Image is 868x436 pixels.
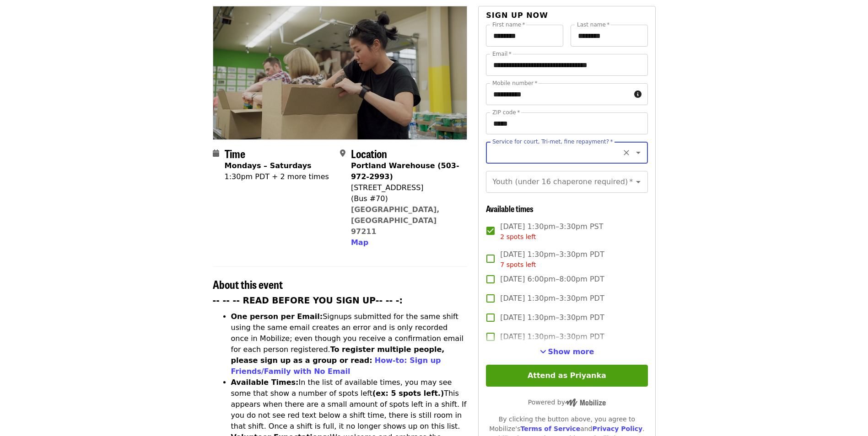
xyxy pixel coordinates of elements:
[492,139,613,144] label: Service for court, Tri-met, fine repayment?
[540,346,594,357] button: See more timeslots
[231,356,441,376] a: How-to: Sign up Friends/Family with No Email
[500,312,604,323] span: [DATE] 1:30pm–3:30pm PDT
[486,83,630,105] input: Mobile number
[213,6,467,139] img: Oct/Nov/Dec - Portland: Repack/Sort (age 8+) organized by Oregon Food Bank
[492,22,525,27] label: First name
[351,237,368,248] button: Map
[351,182,460,193] div: [STREET_ADDRESS]
[225,145,245,161] span: Time
[213,276,283,292] span: About this event
[500,261,536,268] span: 7 spots left
[486,202,534,214] span: Available times
[500,221,603,242] span: [DATE] 1:30pm–3:30pm PST
[486,365,647,387] button: Attend as Priyanka
[351,238,368,247] span: Map
[500,233,536,240] span: 2 spots left
[632,175,645,188] button: Open
[231,311,468,377] li: Signups submitted for the same shift using the same email creates an error and is only recorded o...
[372,389,444,398] strong: (ex: 5 spots left.)
[492,51,512,57] label: Email
[632,146,645,159] button: Open
[213,149,219,158] i: calendar icon
[500,274,604,285] span: [DATE] 6:00pm–8:00pm PDT
[213,296,403,305] strong: -- -- -- READ BEFORE YOU SIGN UP-- -- -:
[351,161,459,181] strong: Portland Warehouse (503-972-2993)
[351,145,387,161] span: Location
[351,193,460,204] div: (Bus #70)
[528,399,606,406] span: Powered by
[225,161,312,170] strong: Mondays – Saturdays
[577,22,609,27] label: Last name
[500,249,604,270] span: [DATE] 1:30pm–3:30pm PDT
[565,399,606,407] img: Powered by Mobilize
[592,425,642,432] a: Privacy Policy
[231,377,468,432] li: In the list of available times, you may see some that show a number of spots left This appears wh...
[492,80,537,86] label: Mobile number
[500,293,604,304] span: [DATE] 1:30pm–3:30pm PDT
[225,171,329,182] div: 1:30pm PDT + 2 more times
[486,54,647,76] input: Email
[634,90,642,99] i: circle-info icon
[548,347,594,356] span: Show more
[231,345,445,365] strong: To register multiple people, please sign up as a group or read:
[500,331,604,342] span: [DATE] 1:30pm–3:30pm PDT
[231,312,323,321] strong: One person per Email:
[486,25,563,47] input: First name
[492,110,520,115] label: ZIP code
[486,112,647,134] input: ZIP code
[620,146,633,159] button: Clear
[340,149,345,158] i: map-marker-alt icon
[520,425,580,432] a: Terms of Service
[486,11,548,20] span: Sign up now
[351,205,440,236] a: [GEOGRAPHIC_DATA], [GEOGRAPHIC_DATA] 97211
[231,378,299,387] strong: Available Times:
[571,25,648,47] input: Last name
